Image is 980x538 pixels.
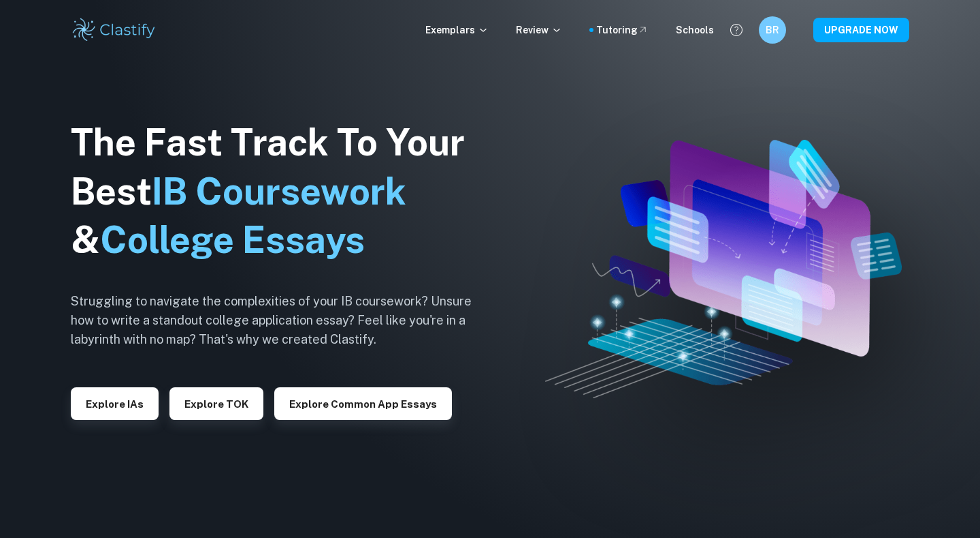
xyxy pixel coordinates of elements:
button: Explore IAs [71,387,159,420]
a: Explore Common App essays [274,397,452,410]
h6: BR [765,23,781,38]
p: Review [516,23,562,38]
button: Explore Common App essays [274,387,452,420]
h1: The Fast Track To Your Best & [71,118,493,265]
button: BR [759,16,786,44]
span: IB Coursework [152,170,406,213]
img: Clastify logo [71,16,157,44]
p: Exemplars [425,23,489,38]
a: Explore TOK [169,397,263,410]
img: Clastify hero [545,140,902,398]
h6: Struggling to navigate the complexities of your IB coursework? Unsure how to write a standout col... [71,292,493,349]
a: Tutoring [596,23,649,38]
a: Schools [676,23,714,38]
button: UPGRADE NOW [813,18,909,42]
span: College Essays [100,218,365,261]
button: Explore TOK [169,387,263,420]
a: Explore IAs [71,397,159,410]
button: Help and Feedback [725,18,748,42]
